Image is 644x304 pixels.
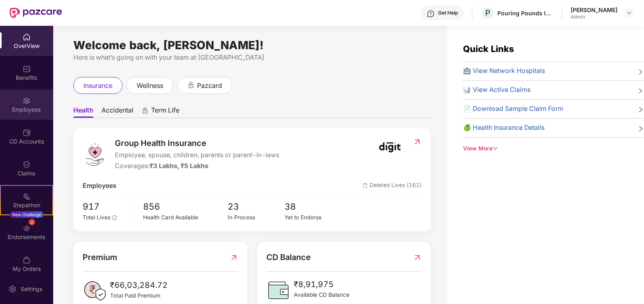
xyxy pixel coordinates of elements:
span: 38 [285,200,341,213]
img: insurerIcon [375,137,405,157]
span: Quick Links [463,44,514,54]
img: svg+xml;base64,PHN2ZyBpZD0iRW1wbG95ZWVzIiB4bWxucz0iaHR0cDovL3d3dy53My5vcmcvMjAwMC9zdmciIHdpZHRoPS... [23,97,31,105]
div: Settings [18,285,45,293]
div: 2 [29,219,35,225]
span: 856 [143,200,228,213]
img: svg+xml;base64,PHN2ZyBpZD0iSGVscC0zMngzMiIgeG1sbnM9Imh0dHA6Ly93d3cudzMub3JnLzIwMDAvc3ZnIiB3aWR0aD... [427,10,435,18]
div: [PERSON_NAME] [571,6,617,14]
span: ₹66,03,284.72 [110,279,168,292]
div: animation [187,81,195,89]
img: svg+xml;base64,PHN2ZyBpZD0iRW5kb3JzZW1lbnRzIiB4bWxucz0iaHR0cDovL3d3dy53My5vcmcvMjAwMC9zdmciIHdpZH... [23,224,31,232]
img: svg+xml;base64,PHN2ZyBpZD0iTXlfT3JkZXJzIiBkYXRhLW5hbWU9Ik15IE9yZGVycyIgeG1sbnM9Imh0dHA6Ly93d3cudz... [23,256,31,264]
img: logo [83,142,107,167]
span: Group Health Insurance [115,137,279,150]
span: Accidental [102,106,133,118]
span: P [485,8,490,18]
img: svg+xml;base64,PHN2ZyBpZD0iQ0RfQWNjb3VudHMiIGRhdGEtbmFtZT0iQ0QgQWNjb3VudHMiIHhtbG5zPSJodHRwOi8vd3... [23,129,31,137]
img: RedirectIcon [413,251,422,264]
span: 23 [228,200,285,213]
div: Admin [571,14,617,20]
img: svg+xml;base64,PHN2ZyBpZD0iSG9tZSIgeG1sbnM9Imh0dHA6Ly93d3cudzMub3JnLzIwMDAvc3ZnIiB3aWR0aD0iMjAiIG... [23,33,31,41]
span: ₹3 Lakhs, ₹5 Lakhs [150,162,208,170]
span: right [638,125,644,133]
div: In Process [228,213,285,222]
div: Get Help [438,10,458,16]
div: Pouring Pounds India Pvt Ltd (CashKaro and EarnKaro) [497,9,554,17]
span: pazcard [197,81,222,91]
img: RedirectIcon [413,138,422,146]
span: Total Paid Premium [110,292,168,300]
span: wellness [137,81,163,91]
span: Employee, spouse, children, parents or parent-in-laws [115,150,279,160]
span: Employees [83,181,116,191]
div: Welcome back, [PERSON_NAME]! [73,42,431,48]
span: 📄 Download Sample Claim Form [463,104,563,114]
div: Stepathon [1,201,52,209]
img: svg+xml;base64,PHN2ZyBpZD0iQ2xhaW0iIHhtbG5zPSJodHRwOi8vd3d3LnczLm9yZy8yMDAwL3N2ZyIgd2lkdGg9IjIwIi... [23,160,31,169]
img: svg+xml;base64,PHN2ZyBpZD0iQmVuZWZpdHMiIHhtbG5zPSJodHRwOi8vd3d3LnczLm9yZy8yMDAwL3N2ZyIgd2lkdGg9Ij... [23,65,31,73]
span: right [638,87,644,95]
img: svg+xml;base64,PHN2ZyBpZD0iU2V0dGluZy0yMHgyMCIgeG1sbnM9Imh0dHA6Ly93d3cudzMub3JnLzIwMDAvc3ZnIiB3aW... [8,285,17,293]
span: 917 [83,200,125,213]
span: 🏥 View Network Hospitals [463,66,545,76]
div: New Challenge [10,211,44,218]
span: ₹8,91,975 [294,278,349,291]
span: Total Lives [83,214,110,221]
img: PaidPremiumIcon [83,279,107,303]
span: 📊 View Active Claims [463,85,530,95]
span: Term Life [151,106,179,118]
span: Deleted Lives (161) [363,181,422,191]
span: down [492,146,498,151]
img: deleteIcon [363,183,368,188]
div: Health Card Available [143,213,228,222]
div: Coverages: [115,161,279,171]
span: CD Balance [266,251,311,264]
span: Premium [83,251,117,264]
span: Health [73,106,93,118]
div: View More [463,144,644,153]
img: svg+xml;base64,PHN2ZyB4bWxucz0iaHR0cDovL3d3dy53My5vcmcvMjAwMC9zdmciIHdpZHRoPSIyMSIgaGVpZ2h0PSIyMC... [23,192,31,200]
span: insurance [83,81,112,91]
div: Yet to Endorse [285,213,341,222]
img: svg+xml;base64,PHN2ZyBpZD0iRHJvcGRvd24tMzJ4MzIiIHhtbG5zPSJodHRwOi8vd3d3LnczLm9yZy8yMDAwL3N2ZyIgd2... [626,10,633,16]
img: RedirectIcon [230,251,238,264]
span: info-circle [112,215,117,220]
div: Here is what’s going on with your team at [GEOGRAPHIC_DATA] [73,52,431,62]
span: 🍏 Health Insurance Details [463,123,544,133]
img: New Pazcare Logo [10,8,62,18]
img: CDBalanceIcon [266,278,291,302]
span: right [638,106,644,114]
span: Available CD Balance [294,291,349,300]
div: animation [141,107,149,114]
span: right [638,68,644,76]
